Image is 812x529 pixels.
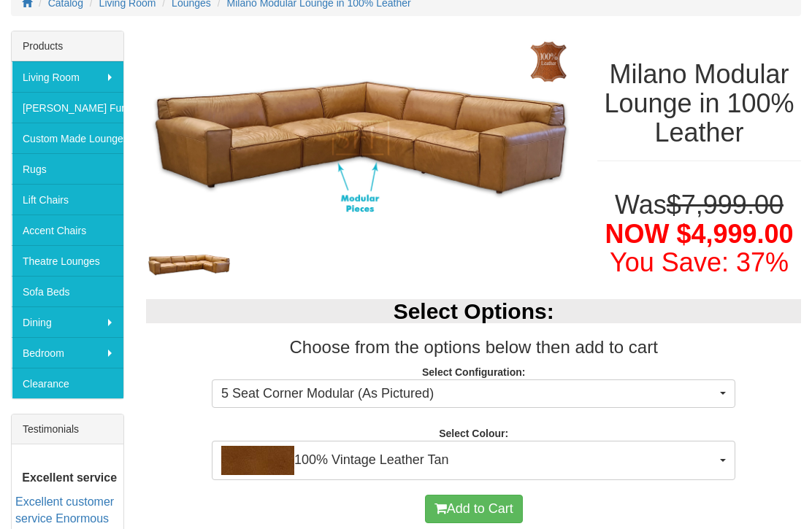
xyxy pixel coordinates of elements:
[12,31,123,61] div: Products
[597,190,801,277] h1: Was
[605,219,793,249] span: NOW $4,999.00
[597,60,801,147] h1: Milano Modular Lounge in 100% Leather
[12,337,123,368] a: Bedroom
[146,338,801,357] h3: Choose from the options below then add to cart
[12,368,123,398] a: Clearance
[12,306,123,337] a: Dining
[221,446,294,475] img: 100% Vintage Leather Tan
[12,276,123,306] a: Sofa Beds
[12,245,123,276] a: Theatre Lounges
[667,190,784,220] del: $7,999.00
[212,379,735,409] button: 5 Seat Corner Modular (As Pictured)
[221,446,716,475] span: 100% Vintage Leather Tan
[12,153,123,184] a: Rugs
[394,299,554,323] b: Select Options:
[12,414,123,444] div: Testimonials
[439,428,508,439] strong: Select Colour:
[12,92,123,123] a: [PERSON_NAME] Furniture
[12,215,123,245] a: Accent Chairs
[610,247,789,277] font: You Save: 37%
[422,366,526,378] strong: Select Configuration:
[22,471,117,484] b: Excellent service
[212,441,735,480] button: 100% Vintage Leather Tan100% Vintage Leather Tan
[12,123,123,153] a: Custom Made Lounges
[12,61,123,92] a: Living Room
[221,385,716,403] span: 5 Seat Corner Modular (As Pictured)
[12,184,123,215] a: Lift Chairs
[425,495,523,524] button: Add to Cart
